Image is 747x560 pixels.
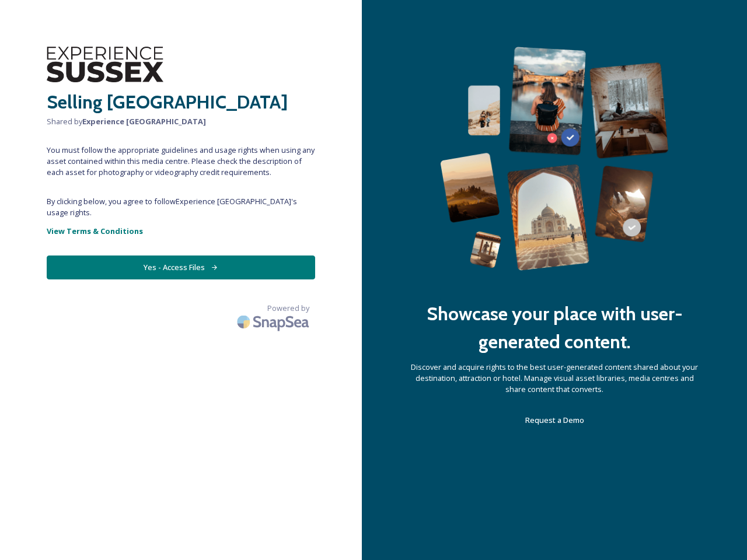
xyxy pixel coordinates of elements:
[233,308,315,335] img: SnapSea Logo
[47,88,315,116] h2: Selling [GEOGRAPHIC_DATA]
[525,415,584,425] span: Request a Demo
[409,300,700,356] h2: Showcase your place with user-generated content.
[267,303,309,314] span: Powered by
[47,256,315,279] button: Yes - Access Files
[440,47,669,271] img: 63b42ca75bacad526042e722_Group%20154-p-800.png
[409,362,700,395] span: Discover and acquire rights to the best user-generated content shared about your destination, att...
[47,196,315,218] span: By clicking below, you agree to follow Experience [GEOGRAPHIC_DATA] 's usage rights.
[47,116,315,127] span: Shared by
[47,224,315,238] a: View Terms & Conditions
[47,226,143,236] strong: View Terms & Conditions
[47,145,315,178] span: You must follow the appropriate guidelines and usage rights when using any asset contained within...
[82,116,206,127] strong: Experience [GEOGRAPHIC_DATA]
[47,47,163,82] img: WSCC%20ES%20Logo%20-%20Primary%20-%20Black.png
[525,413,584,427] a: Request a Demo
